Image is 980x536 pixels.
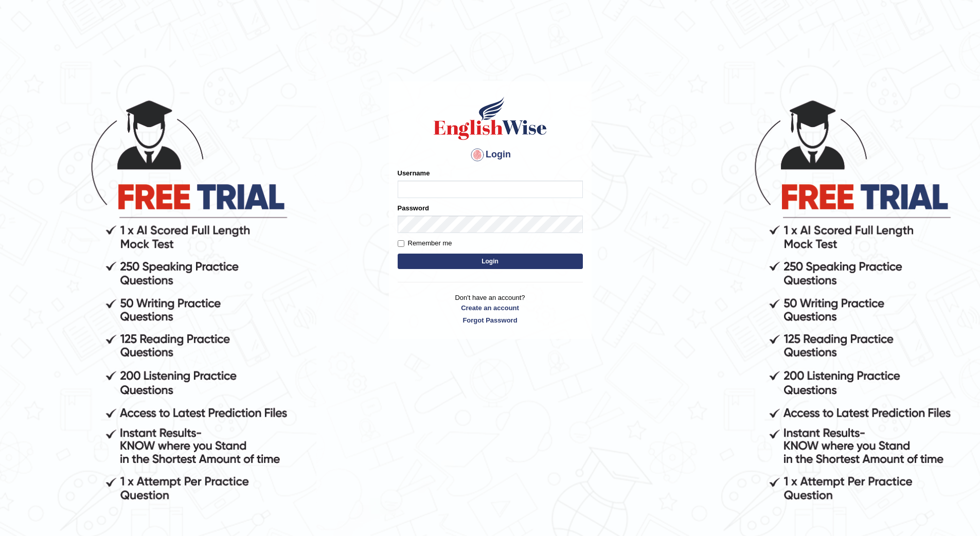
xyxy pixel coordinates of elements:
input: Remember me [398,240,404,247]
label: Remember me [398,238,452,248]
a: Forgot Password [398,315,583,325]
h4: Login [398,147,583,163]
button: Login [398,254,583,269]
img: Logo of English Wise sign in for intelligent practice with AI [432,95,549,141]
a: Create an account [398,303,583,313]
label: Username [398,168,430,178]
p: Don't have an account? [398,293,583,325]
label: Password [398,203,429,213]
